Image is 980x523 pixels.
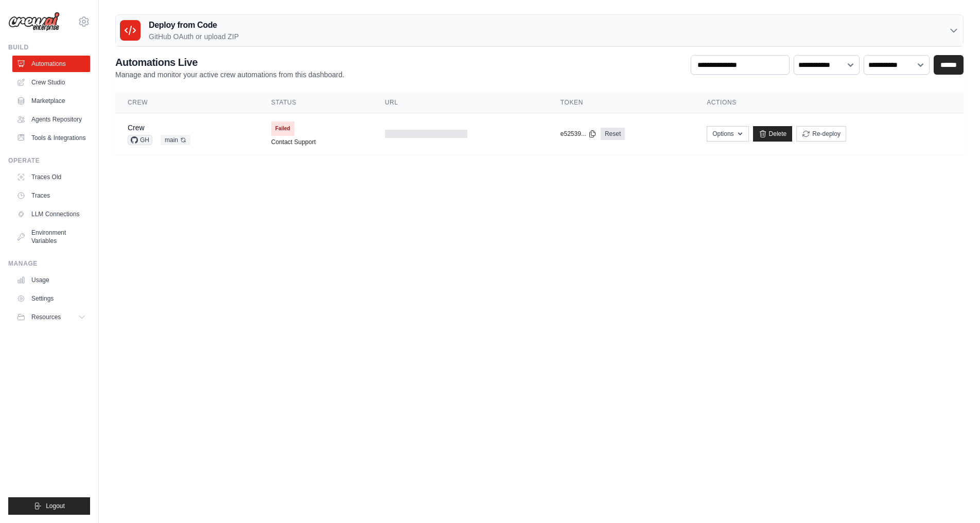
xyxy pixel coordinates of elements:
[12,206,90,222] a: LLM Connections
[149,19,239,31] h3: Deploy from Code
[12,290,90,307] a: Settings
[8,259,90,268] div: Manage
[707,126,748,142] button: Options
[128,124,145,132] a: Crew
[115,92,259,113] th: Crew
[12,309,90,325] button: Resources
[561,130,597,138] button: e52539...
[12,111,90,128] a: Agents Repository
[8,497,90,515] button: Logout
[271,121,294,136] span: Failed
[796,126,846,142] button: Re-deploy
[12,93,90,109] a: Marketplace
[161,135,190,145] span: main
[115,55,344,69] h2: Automations Live
[259,92,373,113] th: Status
[46,502,65,510] span: Logout
[12,169,90,185] a: Traces Old
[128,135,152,145] span: GH
[8,12,60,31] img: Logo
[12,56,90,72] a: Automations
[601,128,625,140] a: Reset
[271,138,316,146] a: Contact Support
[12,130,90,146] a: Tools & Integrations
[31,313,61,321] span: Resources
[373,92,548,113] th: URL
[12,74,90,91] a: Crew Studio
[694,92,964,113] th: Actions
[8,43,90,51] div: Build
[115,69,344,80] p: Manage and monitor your active crew automations from this dashboard.
[8,156,90,165] div: Operate
[12,272,90,288] a: Usage
[548,92,694,113] th: Token
[753,126,793,142] a: Delete
[12,224,90,249] a: Environment Variables
[12,187,90,204] a: Traces
[149,31,239,42] p: GitHub OAuth or upload ZIP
